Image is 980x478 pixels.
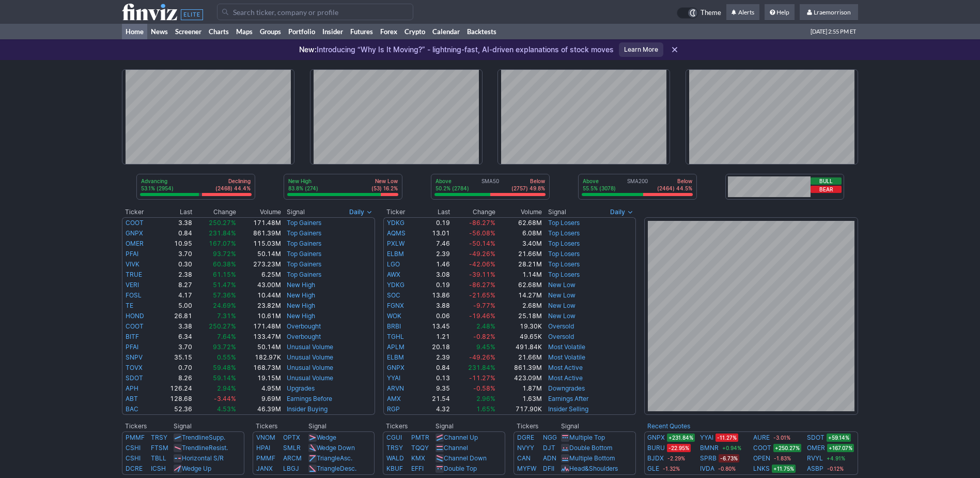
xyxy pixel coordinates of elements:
[807,432,825,443] a: SDOT
[476,322,495,330] span: 2.48%
[548,208,566,216] span: Signal
[237,332,281,342] td: 133.47M
[283,465,299,472] a: LBGJ
[157,217,193,228] td: 3.38
[151,454,166,462] a: TBLL
[237,249,281,259] td: 50.14M
[383,207,420,217] th: Ticker
[182,444,228,452] a: TrendlineResist.
[469,374,495,382] span: -11.27%
[386,454,404,462] a: WALD
[287,333,321,340] a: Overbought
[126,444,141,452] a: CSHI
[237,290,281,301] td: 10.44M
[700,453,717,464] a: SPRB
[469,281,495,289] span: -86.27%
[569,444,612,452] a: Double Bottom
[287,250,321,258] a: Top Gainers
[548,240,580,247] a: Top Losers
[256,454,275,462] a: PMMF
[473,302,495,309] span: -9.77%
[287,291,315,299] a: New High
[157,238,193,249] td: 10.95
[237,238,281,249] td: 115.03M
[237,352,281,363] td: 182.97K
[419,373,450,383] td: 0.13
[126,353,143,361] a: SNPV
[237,217,281,228] td: 171.48M
[317,454,352,462] a: TriangleAsc.
[209,219,236,227] span: 250.27%
[209,240,236,247] span: 167.07%
[182,444,209,452] span: Trendline
[700,443,719,453] a: BMNR
[182,434,209,441] span: Trendline
[811,186,842,193] button: Bear
[209,229,236,237] span: 231.84%
[126,384,138,392] a: APH
[647,422,690,430] a: Recent Quotes
[213,302,236,309] span: 24.69%
[463,24,500,39] a: Backtests
[657,185,692,192] p: (2464) 44.5%
[157,373,193,383] td: 8.26
[157,332,193,342] td: 6.34
[387,250,404,258] a: ELBM
[496,238,542,249] td: 3.40M
[753,453,770,464] a: OPEN
[126,291,142,299] a: FOSL
[287,405,328,413] a: Insider Buying
[647,464,659,474] a: GLE
[543,444,555,452] a: DJT
[287,343,333,351] a: Unusual Volume
[126,454,141,462] a: CSHI
[126,374,143,382] a: SDOT
[517,434,534,441] a: DGRE
[237,342,281,352] td: 50.14M
[256,434,275,441] a: VNOM
[450,207,496,217] th: Change
[287,302,315,309] a: New High
[387,260,400,268] a: LGO
[288,177,318,185] p: New High
[496,290,542,301] td: 14.27M
[215,177,251,185] p: Declining
[753,443,771,453] a: COOT
[468,364,495,371] span: 231.84%
[807,443,825,453] a: OMER
[517,444,534,452] a: NVYY
[387,229,406,237] a: AQMS
[237,301,281,311] td: 23.82M
[387,322,401,330] a: BRBI
[548,291,575,299] a: New Low
[419,207,450,217] th: Last
[126,434,145,441] a: PMMF
[548,374,583,382] a: Most Active
[157,321,193,332] td: 3.38
[126,395,138,402] a: ABT
[469,312,495,320] span: -19.46%
[411,434,429,441] a: PMTR
[151,444,168,452] a: FTSM
[213,271,236,278] span: 61.15%
[548,395,588,402] a: Earnings After
[287,219,321,227] a: Top Gainers
[283,454,302,462] a: ARCM
[476,343,495,351] span: 9.45%
[419,259,450,270] td: 1.46
[213,291,236,299] span: 57.36%
[387,353,404,361] a: ELBM
[182,434,225,441] a: TrendlineSupp.
[387,364,405,371] a: GNPX
[610,207,625,217] span: Daily
[726,4,759,21] a: Alerts
[287,353,333,361] a: Unusual Volume
[677,7,721,19] a: Theme
[126,322,144,330] a: COOT
[283,434,300,441] a: OPTX
[157,270,193,280] td: 2.38
[387,291,400,299] a: SOC
[548,229,580,237] a: Top Losers
[237,321,281,332] td: 171.48M
[151,434,167,441] a: TRSY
